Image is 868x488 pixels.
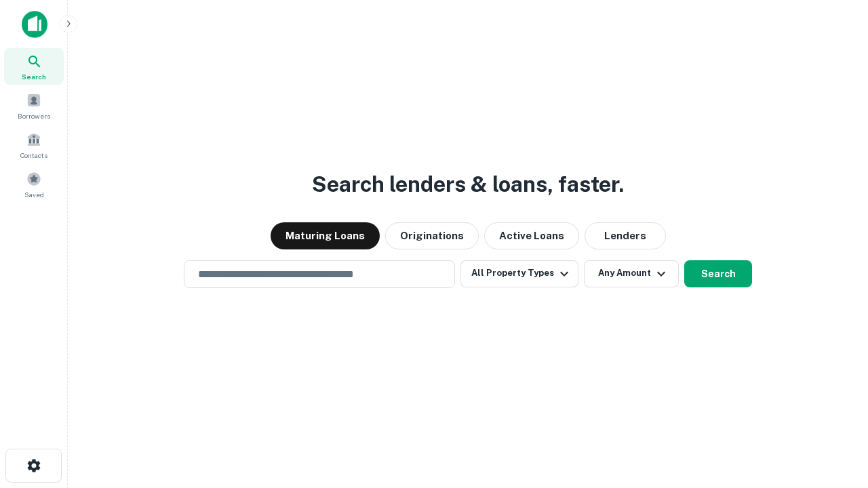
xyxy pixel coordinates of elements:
[22,71,46,82] span: Search
[4,87,64,124] a: Borrowers
[312,168,624,201] h3: Search lenders & loans, faster.
[4,127,64,163] a: Contacts
[24,189,44,200] span: Saved
[4,166,64,203] a: Saved
[385,222,479,249] button: Originations
[585,222,666,249] button: Lenders
[22,11,47,38] img: capitalize-icon.png
[271,222,380,249] button: Maturing Loans
[684,260,752,287] button: Search
[484,222,579,249] button: Active Loans
[584,260,679,287] button: Any Amount
[460,260,578,287] button: All Property Types
[800,380,868,445] iframe: Chat Widget
[18,110,50,121] span: Borrowers
[20,150,47,161] span: Contacts
[4,48,64,85] a: Search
